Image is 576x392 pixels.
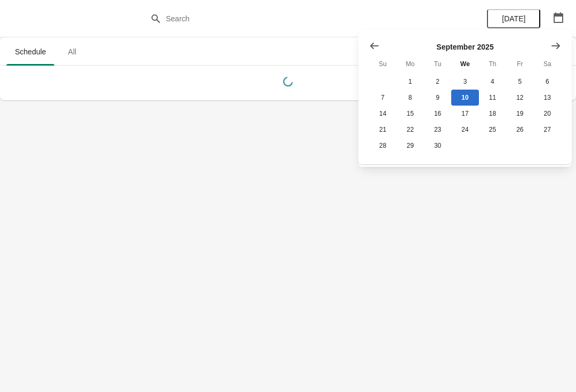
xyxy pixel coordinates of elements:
th: Friday [506,54,533,74]
th: Wednesday [451,54,478,74]
button: Saturday September 13 2025 [534,90,561,106]
button: Friday September 26 2025 [506,122,533,138]
th: Saturday [534,54,561,74]
button: Thursday September 18 2025 [479,106,506,122]
button: Saturday September 6 2025 [534,74,561,90]
span: [DATE] [502,14,525,23]
th: Thursday [479,54,506,74]
span: Schedule [6,42,54,61]
button: Today Wednesday September 10 2025 [451,90,478,106]
button: Sunday September 21 2025 [369,122,396,138]
button: Monday September 22 2025 [396,122,423,138]
button: [DATE] [487,9,540,28]
button: Monday September 1 2025 [396,74,423,90]
button: Saturday September 27 2025 [534,122,561,138]
button: Tuesday September 30 2025 [424,138,451,154]
button: Thursday September 4 2025 [479,74,506,90]
button: Friday September 12 2025 [506,90,533,106]
button: Friday September 19 2025 [506,106,533,122]
button: Wednesday September 3 2025 [451,74,478,90]
button: Tuesday September 16 2025 [424,106,451,122]
button: Sunday September 14 2025 [369,106,396,122]
button: Tuesday September 9 2025 [424,90,451,106]
span: All [59,42,85,61]
input: Search [165,9,432,28]
button: Show next month, October 2025 [546,36,565,55]
button: Wednesday September 17 2025 [451,106,478,122]
th: Tuesday [424,54,451,74]
button: Monday September 15 2025 [396,106,423,122]
button: Tuesday September 23 2025 [424,122,451,138]
button: Thursday September 25 2025 [479,122,506,138]
th: Monday [396,54,423,74]
button: Thursday September 11 2025 [479,90,506,106]
button: Sunday September 28 2025 [369,138,396,154]
button: Saturday September 20 2025 [534,106,561,122]
button: Friday September 5 2025 [506,74,533,90]
th: Sunday [369,54,396,74]
button: Tuesday September 2 2025 [424,74,451,90]
button: Monday September 8 2025 [396,90,423,106]
button: Sunday September 7 2025 [369,90,396,106]
button: Wednesday September 24 2025 [451,122,478,138]
button: Monday September 29 2025 [396,138,423,154]
button: Show previous month, August 2025 [365,36,384,55]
